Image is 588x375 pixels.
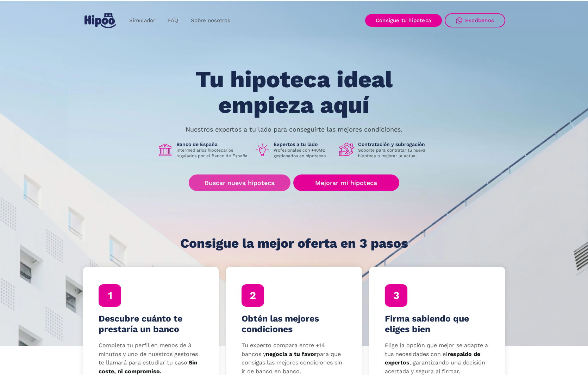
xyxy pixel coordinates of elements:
[189,174,290,191] a: Buscar nueva hipoteca
[99,359,198,375] strong: Sin coste, ni compromiso.
[99,313,204,335] h4: Descubre cuánto te prestaría un banco
[184,14,237,27] a: Sobre nosotros
[465,17,494,24] div: Escríbenos
[445,13,505,27] a: Escríbenos
[161,67,427,118] h1: Tu hipoteca ideal empieza aquí
[242,313,346,335] h4: Obtén las mejores condiciones
[176,147,249,159] p: Intermediarios hipotecarios regulados por el Banco de España
[358,147,431,159] p: Soporte para contratar tu nueva hipoteca o mejorar la actual
[83,10,117,31] a: home
[266,351,317,357] strong: negocia a tu favor
[176,141,249,147] h1: Banco de España
[180,236,408,250] h1: Consigue la mejor oferta en 3 pasos
[274,141,333,147] h1: Expertos a tu lado
[186,127,402,132] p: Nuestros expertos a tu lado para conseguirte las mejores condiciones.
[274,147,333,159] p: Profesionales con +40M€ gestionados en hipotecas
[358,141,431,147] h1: Contratación y subrogación
[162,14,184,27] a: FAQ
[123,14,162,27] a: Simulador
[293,174,399,191] a: Mejorar mi hipoteca
[385,313,490,335] h4: Firma sabiendo que eliges bien
[365,14,442,27] a: Consigue tu hipoteca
